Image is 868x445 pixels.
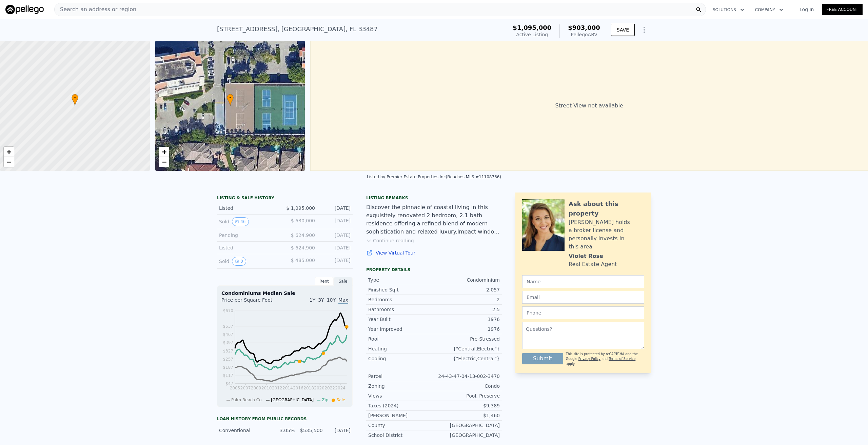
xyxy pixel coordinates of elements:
div: Sale [334,277,353,286]
span: $ 485,000 [291,258,315,263]
tspan: $47 [225,382,233,386]
span: $ 1,095,000 [286,205,315,211]
span: Search an address or region [55,5,136,14]
span: $ 624,900 [291,245,315,250]
div: School District [368,432,434,439]
div: Bathrooms [368,306,434,313]
tspan: 2009 [251,386,261,390]
div: [DATE] [320,205,351,211]
div: Violet Rose [569,252,603,260]
div: Pool, Preserve [434,392,500,399]
tspan: 2014 [282,386,293,390]
button: View historical data [232,217,249,226]
tspan: $467 [223,332,233,337]
div: {"Central,Electric"} [434,345,500,352]
a: Zoom in [4,147,14,157]
div: $535,500 [299,427,322,434]
div: Heating [368,345,434,352]
tspan: 2018 [303,386,314,390]
tspan: $670 [223,308,233,313]
a: Zoom out [4,157,14,167]
div: Parcel [368,373,434,380]
div: Condo [434,383,500,389]
div: $1,460 [434,412,500,419]
div: Property details [366,267,502,272]
span: $ 624,900 [291,232,315,238]
div: Roof [368,336,434,342]
div: Finished Sqft [368,286,434,293]
a: Log In [791,6,822,13]
tspan: 2012 [272,386,282,390]
span: $ 630,000 [291,218,315,223]
div: • [72,94,78,106]
button: View historical data [232,257,246,266]
div: [STREET_ADDRESS] , [GEOGRAPHIC_DATA] , FL 33487 [217,24,378,34]
span: • [227,95,234,101]
div: 3.05% [271,427,295,434]
div: [PERSON_NAME] holds a broker license and personally invests in this area [569,218,644,251]
div: Year Improved [368,326,434,332]
tspan: 2020 [314,386,325,390]
input: Email [522,291,644,304]
div: [DATE] [320,244,351,251]
div: LISTING & SALE HISTORY [217,195,353,202]
div: Listed by Premier Estate Properties Inc (Beaches MLS #11108766) [367,175,501,179]
span: $1,095,000 [513,24,551,31]
div: [DATE] [320,232,351,239]
tspan: 2024 [335,386,346,390]
span: 3Y [318,297,324,303]
span: [GEOGRAPHIC_DATA] [271,398,314,402]
button: Show Options [637,23,651,37]
span: Palm Beach Co. [231,398,263,402]
tspan: $187 [223,365,233,370]
span: − [162,158,166,166]
div: Listed [219,244,279,251]
div: This site is protected by reCAPTCHA and the Google and apply. [566,352,644,366]
span: Zip [322,398,328,402]
div: Taxes (2024) [368,402,434,409]
div: • [227,94,234,106]
input: Name [522,275,644,288]
div: {"Electric,Central"} [434,355,500,362]
tspan: 2005 [230,386,240,390]
div: [DATE] [320,217,351,226]
div: Cooling [368,355,434,362]
div: Loan history from public records [217,416,353,422]
span: Max [338,297,348,304]
span: Sale [336,398,345,402]
div: [PERSON_NAME] [368,412,434,419]
div: Pending [219,232,279,239]
div: 2.5 [434,306,500,313]
div: Listing remarks [366,195,502,201]
div: Condominiums Median Sale [221,290,348,297]
div: [DATE] [320,257,351,266]
div: County [368,422,434,429]
tspan: 2007 [240,386,251,390]
span: − [7,158,11,166]
div: Sold [219,217,279,226]
tspan: $257 [223,357,233,362]
div: 1976 [434,316,500,323]
span: + [162,147,166,156]
div: Street View not available [310,41,868,171]
div: Zoning [368,383,434,389]
span: + [7,147,11,156]
button: Continue reading [366,237,414,244]
tspan: 2010 [261,386,272,390]
div: Listed [219,205,279,211]
div: Type [368,277,434,283]
span: 1Y [310,297,315,303]
tspan: $537 [223,324,233,329]
button: Submit [522,353,563,364]
tspan: 2022 [325,386,335,390]
div: Views [368,392,434,399]
div: [GEOGRAPHIC_DATA] [434,432,500,439]
div: Ask about this property [569,199,644,218]
a: Free Account [822,4,863,15]
a: Zoom in [159,147,169,157]
span: $903,000 [568,24,600,31]
div: 24-43-47-04-13-002-3470 [434,373,500,380]
span: 10Y [327,297,336,303]
tspan: $397 [223,341,233,345]
button: Company [750,4,789,16]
